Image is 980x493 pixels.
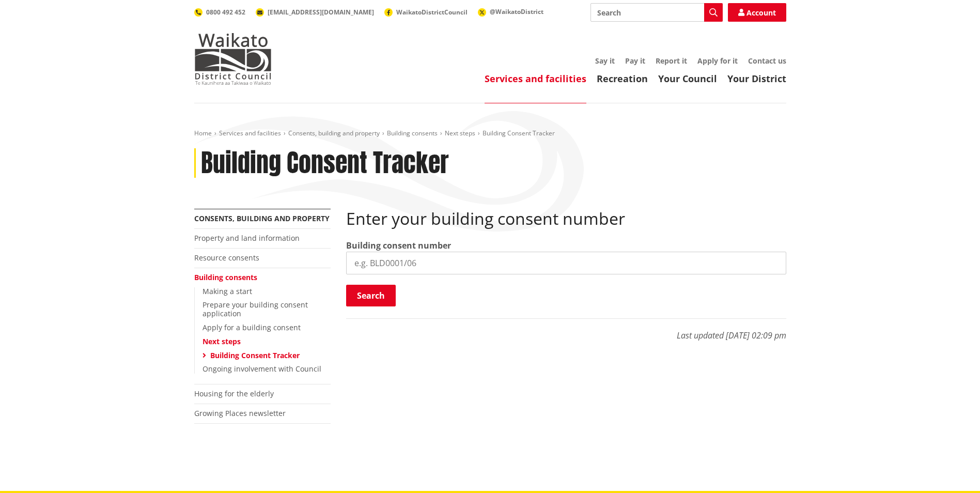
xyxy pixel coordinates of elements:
[268,8,374,17] span: [EMAIL_ADDRESS][DOMAIN_NAME]
[194,389,274,398] a: Housing for the elderly
[194,213,330,223] a: Consents, building and property
[625,56,645,66] a: Pay it
[697,56,738,66] a: Apply for it
[396,8,468,17] span: WaikatoDistrictCouncil
[728,3,786,22] a: Account
[387,129,438,137] a: Building consents
[346,239,451,252] label: Building consent number
[597,72,648,85] a: Recreation
[194,33,272,85] img: Waikato District Council - Te Kaunihera aa Takiwaa o Waikato
[203,336,241,346] a: Next steps
[194,253,259,263] a: Resource consents
[203,286,252,296] a: Making a start
[346,252,786,274] input: e.g. BLD0001/06
[727,72,786,85] a: Your District
[194,129,212,137] a: Home
[658,72,717,85] a: Your Council
[346,285,396,306] button: Search
[445,129,475,137] a: Next steps
[483,129,555,137] span: Building Consent Tracker
[478,7,543,16] a: @WaikatoDistrict
[194,129,786,138] nav: breadcrumb
[194,272,257,282] a: Building consents
[590,3,723,22] input: Search input
[346,209,786,228] h2: Enter your building consent number
[203,364,321,374] a: Ongoing involvement with Council
[210,350,300,360] a: Building Consent Tracker
[656,56,687,66] a: Report it
[384,8,468,17] a: WaikatoDistrictCouncil
[346,318,786,342] p: Last updated [DATE] 02:09 pm
[595,56,615,66] a: Say it
[201,148,449,178] h1: Building Consent Tracker
[288,129,380,137] a: Consents, building and property
[748,56,786,66] a: Contact us
[203,322,301,332] a: Apply for a building consent
[219,129,281,137] a: Services and facilities
[490,7,543,16] span: @WaikatoDistrict
[206,8,245,17] span: 0800 492 452
[485,72,586,85] a: Services and facilities
[194,408,286,418] a: Growing Places newsletter
[256,8,374,17] a: [EMAIL_ADDRESS][DOMAIN_NAME]
[194,233,300,243] a: Property and land information
[203,300,308,318] a: Prepare your building consent application
[194,8,245,17] a: 0800 492 452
